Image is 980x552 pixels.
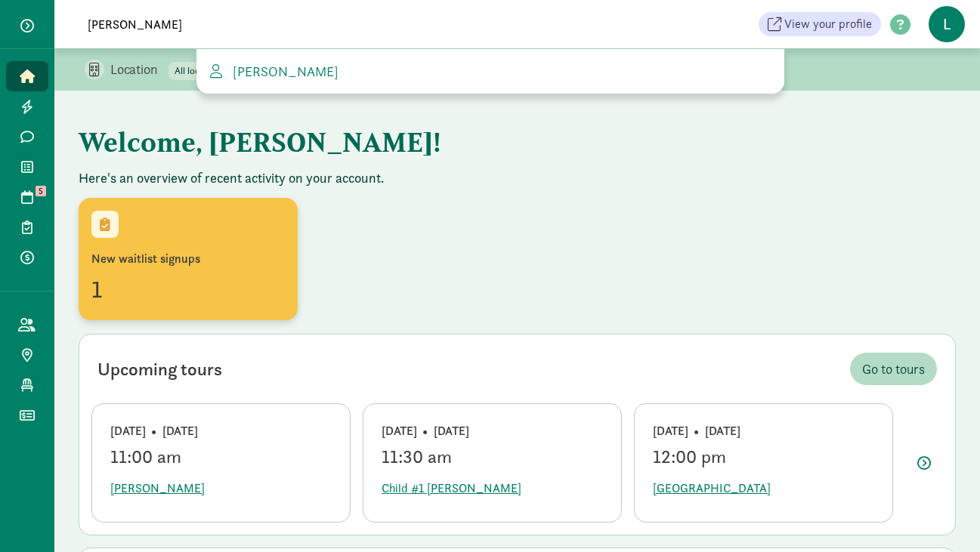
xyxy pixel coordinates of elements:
[382,473,521,504] button: Child #1 [PERSON_NAME]
[110,60,168,79] p: Location
[110,473,205,504] button: [PERSON_NAME]
[759,12,881,36] a: View your profile
[110,446,332,467] div: 11:00 am
[929,6,965,42] span: L
[904,480,980,552] iframe: Chat Widget
[79,169,956,187] p: Here's an overview of recent activity on your account.
[862,359,925,379] span: Go to tours
[382,480,521,498] span: Child #1 [PERSON_NAME]
[653,473,771,504] button: [GEOGRAPHIC_DATA]
[382,422,603,440] div: [DATE] • [DATE]
[79,9,502,39] input: Search for a family, child or location
[97,356,222,383] div: Upcoming tours
[79,199,298,322] a: New waitlist signups1
[36,186,46,196] span: 5
[653,446,874,467] div: 12:00 pm
[850,353,937,385] a: Go to tours
[382,446,603,467] div: 11:30 am
[653,480,771,498] span: [GEOGRAPHIC_DATA]
[6,182,48,212] a: 5
[227,63,339,80] span: [PERSON_NAME]
[784,15,872,33] span: View your profile
[110,480,205,498] span: [PERSON_NAME]
[91,271,285,307] div: 1
[209,61,772,82] a: [PERSON_NAME]
[79,115,827,169] h1: Welcome, [PERSON_NAME]!
[653,422,874,440] div: [DATE] • [DATE]
[110,422,332,440] div: [DATE] • [DATE]
[91,250,285,268] div: New waitlist signups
